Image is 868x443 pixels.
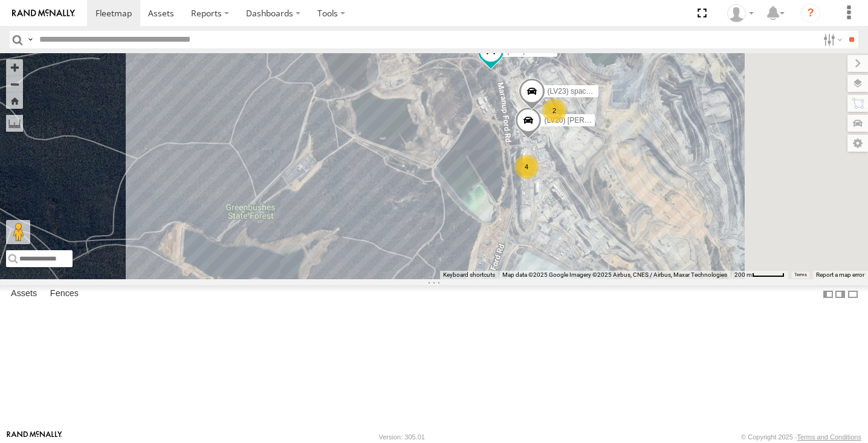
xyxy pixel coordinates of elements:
label: Map Settings [847,135,868,152]
button: Zoom in [6,59,23,76]
div: Version: 305.01 [379,433,425,441]
button: Map scale: 200 m per 50 pixels [731,271,788,279]
label: Dock Summary Table to the Left [822,285,834,303]
button: Keyboard shortcuts [443,271,495,279]
div: Cody Roberts [723,4,758,22]
button: Zoom Home [6,92,23,109]
a: Report a map error [816,271,864,278]
div: 2 [542,99,566,123]
label: Hide Summary Table [847,285,859,303]
div: 4 [514,155,539,179]
label: Assets [5,286,43,303]
a: Terms [794,272,807,277]
a: Visit our Website [7,431,62,443]
span: 200 m [734,271,752,278]
label: Dock Summary Table to the Right [834,285,846,303]
span: (LV20) [PERSON_NAME] [544,116,627,124]
img: rand-logo.svg [12,9,75,18]
span: Map data ©2025 Google Imagery ©2025 Airbus, CNES / Airbus, Maxar Technologies [502,271,727,278]
a: Terms and Conditions [797,433,861,441]
i: ? [801,4,820,23]
button: Zoom out [6,76,23,92]
button: Drag Pegman onto the map to open Street View [6,220,30,244]
label: Search Filter Options [818,31,844,48]
label: Search Query [25,31,35,48]
label: Fences [44,286,85,303]
div: © Copyright 2025 - [741,433,861,441]
label: Measure [6,115,23,132]
span: (LV23) space cab triton [548,87,622,95]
